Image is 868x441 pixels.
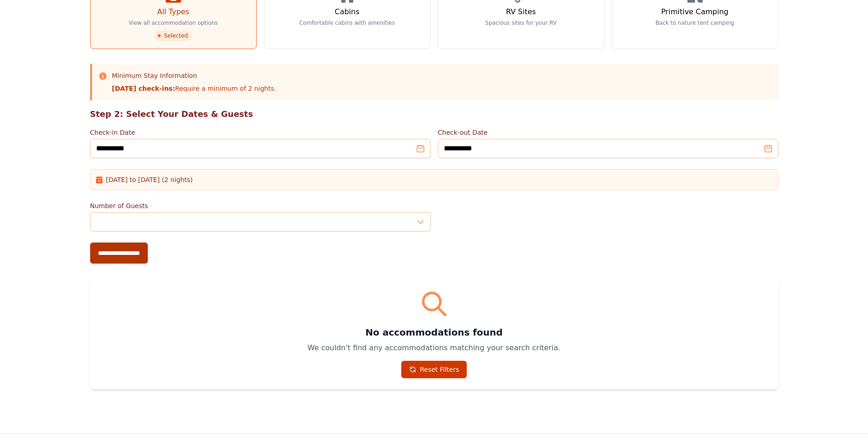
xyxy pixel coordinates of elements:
h3: Minimum Stay Information [112,71,276,80]
label: Number of Guests [90,201,431,210]
p: Back to nature tent camping [656,19,734,27]
label: Check-out Date [438,128,778,137]
h3: Cabins [334,6,359,17]
h2: Step 2: Select Your Dates & Guests [90,108,778,121]
strong: [DATE] check-ins: [112,85,175,92]
h3: RV Sites [506,6,536,17]
a: Reset Filters [401,361,467,378]
p: Require a minimum of 2 nights. [112,84,276,93]
h3: All Types [157,6,189,17]
span: [DATE] to [DATE] (2 nights) [106,175,193,184]
p: Comfortable cabins with amenities [299,19,395,27]
h3: Primitive Camping [661,6,728,17]
span: Selected [155,30,191,41]
p: We couldn't find any accommodations matching your search criteria. [101,342,767,353]
p: Spacious sites for your RV [485,19,556,27]
p: View all accommodation options [129,19,218,27]
label: Check-in Date [90,128,431,137]
h3: No accommodations found [101,326,767,339]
